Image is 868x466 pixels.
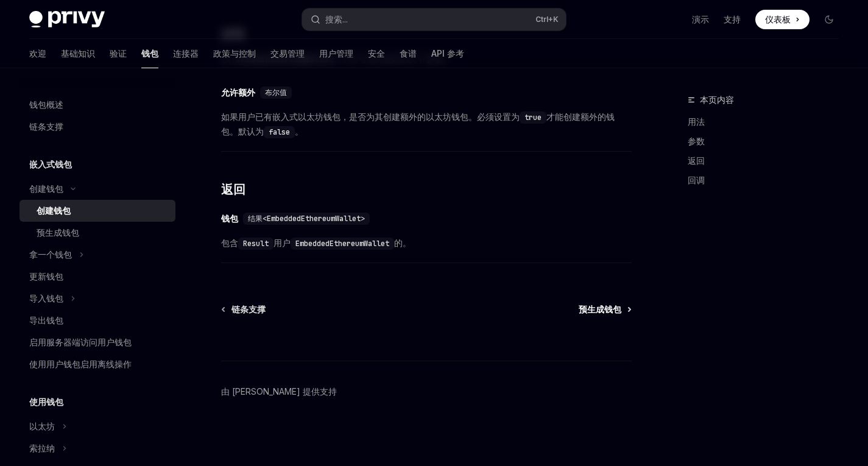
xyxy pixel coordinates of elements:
[141,39,158,68] a: 钱包
[431,39,464,68] a: API 参考
[29,48,46,58] font: 欢迎
[688,171,849,190] a: 回调
[692,13,709,26] a: 演示
[213,39,256,68] a: 政策与控制
[724,14,741,24] font: 支持
[688,175,705,185] font: 回调
[400,39,417,68] a: 食谱
[19,222,175,244] a: 预生成钱包
[231,304,266,314] font: 链条支撑
[19,353,175,375] a: 使用用户钱包启用离线操作
[755,10,810,29] a: 仪表板
[535,15,548,24] font: Ctrl
[221,386,337,397] font: 由 [PERSON_NAME] 提供支持
[273,238,291,248] font: 用户
[688,116,705,127] font: 用法
[270,48,305,58] font: 交易管理
[221,386,337,398] a: 由 [PERSON_NAME] 提供支持
[19,200,175,222] a: 创建钱包
[29,315,63,325] font: 导出钱包
[221,111,520,122] font: 如果用户已有嵌入式以太坊钱包，是否为其创建额外的以太坊钱包。必须设置为
[265,88,287,97] font: 布尔值
[579,304,621,314] font: 预生成钱包
[248,214,365,224] font: 结果<EmbeddedEthereumWallet>
[688,112,849,132] a: 用法
[319,39,353,68] a: 用户管理
[19,309,175,331] a: 导出钱包
[688,136,705,146] font: 参数
[270,39,305,68] a: 交易管理
[29,271,63,281] font: 更新钱包
[400,48,417,58] font: 食谱
[222,303,266,316] a: 链条支撑
[368,39,385,68] a: 安全
[29,421,55,431] font: 以太坊
[368,48,385,58] font: 安全
[520,111,546,124] code: true
[548,15,559,24] font: +K
[173,48,199,58] font: 连接器
[29,249,72,259] font: 拿一个钱包
[29,359,132,369] font: 使用用户钱包启用离线操作
[579,303,630,316] a: 预生成钱包
[394,238,411,248] font: 的。
[819,10,839,29] button: 切换暗模式
[29,11,105,28] img: 深色标志
[110,48,127,58] font: 验证
[302,9,565,30] button: 搜索...Ctrl+K
[319,48,353,58] font: 用户管理
[19,331,175,353] a: 启用服务器端访问用户钱包
[295,126,303,136] font: 。
[29,39,46,68] a: 欢迎
[688,132,849,151] a: 参数
[29,159,72,169] font: 嵌入式钱包
[19,116,175,138] a: 链条支撑
[238,238,273,250] code: Result
[29,397,63,407] font: 使用钱包
[29,293,63,303] font: 导入钱包
[61,39,95,68] a: 基础知识
[291,238,394,250] code: EmbeddedEthereumWallet
[141,48,158,58] font: 钱包
[221,213,238,224] font: 钱包
[724,13,741,26] a: 支持
[221,87,255,98] font: 允许额外
[213,48,256,58] font: 政策与控制
[37,227,79,238] font: 预生成钱包
[173,39,199,68] a: 连接器
[325,14,348,24] font: 搜索...
[700,94,734,105] font: 本页内容
[29,337,132,347] font: 启用服务器端访问用户钱包
[29,183,63,194] font: 创建钱包
[765,14,791,24] font: 仪表板
[110,39,127,68] a: 验证
[19,94,175,116] a: 钱包概述
[29,99,63,110] font: 钱包概述
[19,266,175,288] a: 更新钱包
[688,151,849,171] a: 返回
[431,48,464,58] font: API 参考
[29,443,55,453] font: 索拉纳
[221,182,245,197] font: 返回
[692,14,709,24] font: 演示
[29,121,63,132] font: 链条支撑
[688,155,705,166] font: 返回
[221,238,238,248] font: 包含
[264,126,295,138] code: false
[61,48,95,58] font: 基础知识
[37,205,71,216] font: 创建钱包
